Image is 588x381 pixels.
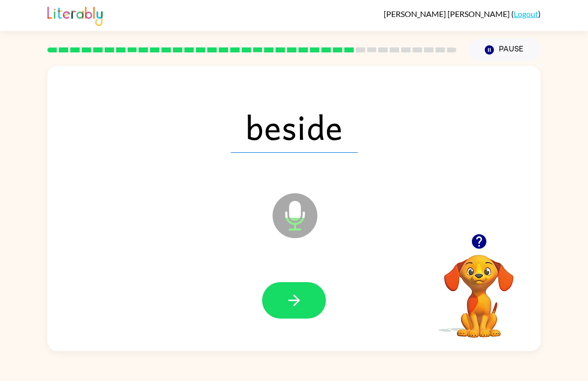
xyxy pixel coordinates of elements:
button: Pause [468,38,541,61]
a: Logout [514,9,538,18]
span: [PERSON_NAME] [PERSON_NAME] [384,9,511,18]
span: beside [231,101,358,153]
div: ( ) [384,9,541,18]
img: Literably [47,4,103,26]
video: Your browser must support playing .mp4 files to use Literably. Please try using another browser. [429,239,529,339]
